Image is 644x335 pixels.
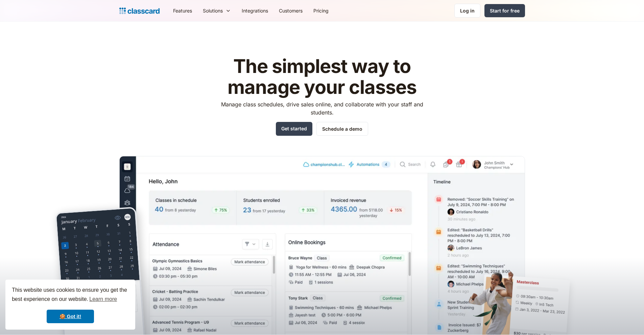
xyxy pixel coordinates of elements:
[12,286,129,304] span: This website uses cookies to ensure you get the best experience on our website.
[454,4,480,18] a: Log in
[88,294,118,304] a: learn more about cookies
[47,310,94,323] a: dismiss cookie message
[316,122,368,136] a: Schedule a demo
[276,122,312,136] a: Get started
[236,3,273,18] a: Integrations
[203,7,223,14] div: Solutions
[5,280,135,330] div: cookieconsent
[197,3,236,18] div: Solutions
[119,6,160,16] a: home
[215,100,429,117] p: Manage class schedules, drive sales online, and collaborate with your staff and students.
[273,3,308,18] a: Customers
[460,7,475,14] div: Log in
[484,4,525,17] a: Start for free
[168,3,197,18] a: Features
[215,56,429,98] h1: The simplest way to manage your classes
[308,3,334,18] a: Pricing
[490,7,520,14] div: Start for free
